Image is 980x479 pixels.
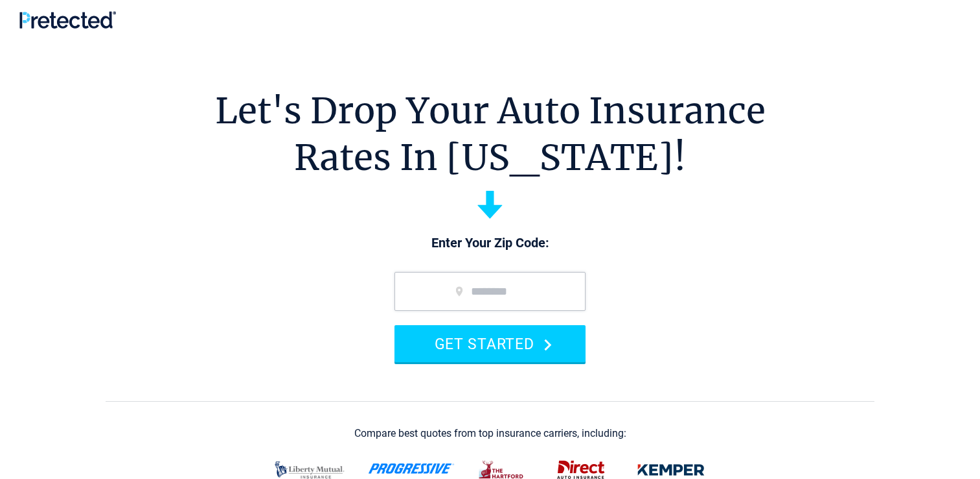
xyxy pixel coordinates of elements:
img: Pretected Logo [19,11,116,29]
button: GET STARTED [394,325,586,362]
input: zip code [394,272,586,311]
p: Enter Your Zip Code: [382,234,598,252]
h1: Let's Drop Your Auto Insurance Rates In [US_STATE]! [215,88,766,181]
img: progressive [368,463,455,474]
div: Compare best quotes from top insurance carriers, including: [354,428,626,439]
